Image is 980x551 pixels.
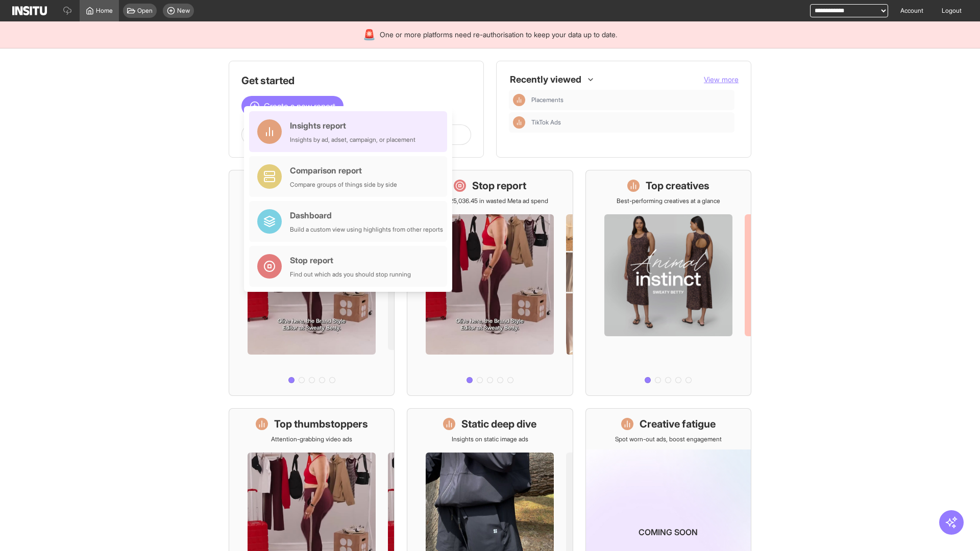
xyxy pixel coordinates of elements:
[380,30,617,40] span: One or more platforms need re-authorisation to keep your data up to date.
[290,209,443,221] div: Dashboard
[452,435,528,443] p: Insights on static image ads
[363,28,376,42] div: 🚨
[290,181,397,189] div: Compare groups of things side by side
[241,73,471,88] h1: Get started
[290,119,415,132] div: Insights report
[274,417,368,431] h1: Top thumbstoppers
[531,96,563,104] span: Placements
[461,417,536,431] h1: Static deep dive
[290,270,411,279] div: Find out which ads you should stop running
[290,226,443,234] div: Build a custom view using highlights from other reports
[513,94,525,106] div: Insights
[264,100,335,112] span: Create a new report
[472,179,526,193] h1: Stop report
[12,6,47,15] img: Logo
[229,170,395,396] a: What's live nowSee all active ads instantly
[431,197,548,205] p: Save £25,036.45 in wasted Meta ad spend
[290,164,397,177] div: Comparison report
[646,179,709,193] h1: Top creatives
[241,96,344,116] button: Create a new report
[704,74,739,85] button: View more
[137,7,153,15] span: Open
[177,7,190,15] span: New
[617,197,720,205] p: Best-performing creatives at a glance
[271,435,352,443] p: Attention-grabbing video ads
[704,75,739,84] span: View more
[290,254,411,266] div: Stop report
[585,170,751,396] a: Top creativesBest-performing creatives at a glance
[513,116,525,129] div: Insights
[531,118,561,127] span: TikTok Ads
[531,96,730,104] span: Placements
[407,170,573,396] a: Stop reportSave £25,036.45 in wasted Meta ad spend
[290,136,415,144] div: Insights by ad, adset, campaign, or placement
[96,7,113,15] span: Home
[531,118,730,127] span: TikTok Ads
